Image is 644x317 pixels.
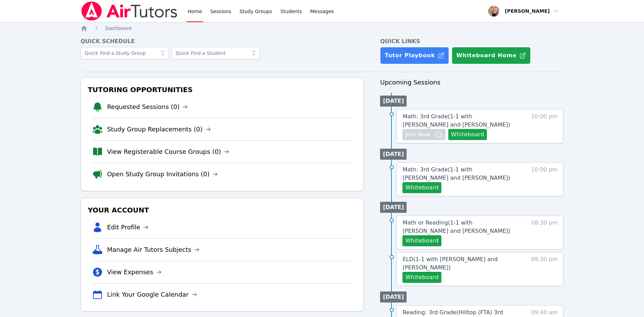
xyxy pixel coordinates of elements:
a: Math or Reading(1-1 with [PERSON_NAME] and [PERSON_NAME]) [402,219,519,235]
a: ELD(1-1 with [PERSON_NAME] and [PERSON_NAME]) [402,255,519,272]
a: View Registerable Course Groups (0) [107,147,229,157]
span: Math or Reading ( 1-1 with [PERSON_NAME] and [PERSON_NAME] ) [402,219,510,234]
a: Requested Sessions (0) [107,102,188,112]
li: [DATE] [380,291,407,303]
input: Quick Find a Student [172,47,260,59]
a: Math: 3rd Grade(1-1 with [PERSON_NAME] and [PERSON_NAME]) [402,166,519,182]
button: Join Now [402,129,445,140]
button: Whiteboard [402,272,441,283]
nav: Breadcrumb [81,25,564,32]
li: [DATE] [380,149,407,160]
button: Whiteboard [402,182,441,193]
span: Messages [310,8,334,15]
a: Link Your Google Calendar [107,290,197,299]
span: Join Now [405,130,430,139]
a: Math: 3rd Grade(1-1 with [PERSON_NAME] and [PERSON_NAME]) [402,112,519,129]
a: View Expenses [107,267,162,277]
h4: Quick Links [380,37,563,46]
h4: Quick Schedule [81,37,364,46]
a: Open Study Group Invitations (0) [107,169,218,179]
img: Air Tutors [81,1,178,21]
button: Whiteboard [448,129,487,140]
input: Quick Find a Study Group [81,47,169,59]
a: Dashboard [105,25,132,32]
h3: Upcoming Sessions [380,78,563,87]
a: Study Group Replacements (0) [107,125,211,134]
a: Tutor Playbook [380,47,449,64]
a: Edit Profile [107,222,149,232]
li: [DATE] [380,96,407,107]
button: Whiteboard [402,235,441,246]
a: Manage Air Tutors Subjects [107,245,200,255]
span: Dashboard [105,26,132,31]
li: [DATE] [380,202,407,213]
span: 08:30 pm [531,219,558,246]
h3: Your Account [86,204,358,216]
span: ELD ( 1-1 with [PERSON_NAME] and [PERSON_NAME] ) [402,256,498,271]
span: 10:00 pm [531,166,558,193]
span: 09:30 pm [531,255,558,283]
span: 10:00 pm [531,112,558,140]
h3: Tutoring Opportunities [86,83,358,96]
span: Math: 3rd Grade ( 1-1 with [PERSON_NAME] and [PERSON_NAME] ) [402,166,510,181]
span: Math: 3rd Grade ( 1-1 with [PERSON_NAME] and [PERSON_NAME] ) [402,113,510,128]
button: Whiteboard Home [452,47,531,64]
